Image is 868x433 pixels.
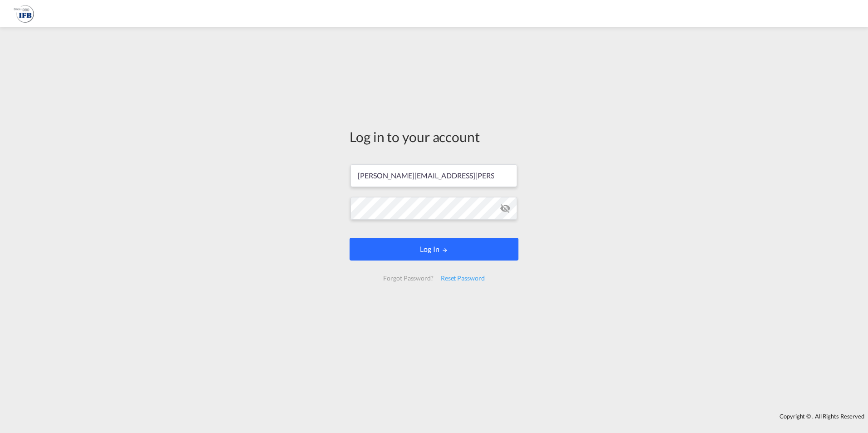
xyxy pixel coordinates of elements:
[350,238,518,261] button: LOGIN
[350,164,517,187] input: Enter email/phone number
[350,127,518,146] div: Log in to your account
[500,203,511,214] md-icon: icon-eye-off
[14,4,34,24] img: b628ab10256c11eeb52753acbc15d091.png
[437,270,488,286] div: Reset Password
[380,270,437,286] div: Forgot Password?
